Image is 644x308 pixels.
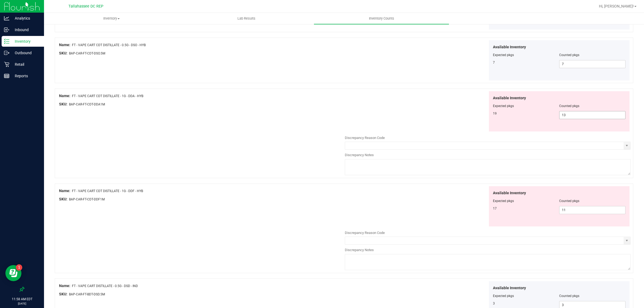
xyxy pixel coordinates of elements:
[4,50,9,56] inline-svg: Outbound
[9,38,42,45] p: Inventory
[493,294,514,298] span: Expected pkgs
[2,302,42,306] p: [DATE]
[345,136,385,140] span: Discrepancy Reason Code
[493,95,526,101] span: Available Inventory
[59,197,67,201] span: SKU:
[9,61,42,68] p: Retail
[59,189,70,193] span: Name:
[493,302,495,305] span: 3
[624,142,630,149] span: select
[493,61,495,64] span: 7
[493,104,514,108] span: Expected pkgs
[493,207,497,210] span: 17
[9,50,42,56] p: Outbound
[493,199,514,203] span: Expected pkgs
[4,73,9,79] inline-svg: Reports
[230,16,263,21] span: Lab Results
[559,206,625,214] input: 11
[72,284,138,288] span: FT - VAPE CART DISTILLATE - 0.5G - DSD - IND
[19,287,25,292] label: Pin the sidebar to full width on large screens
[59,43,70,47] span: Name:
[4,27,9,32] inline-svg: Inbound
[44,13,179,24] a: Inventory
[59,94,70,98] span: Name:
[4,62,9,67] inline-svg: Retail
[345,247,631,253] div: Discrepancy Notes
[5,265,21,281] iframe: Resource center
[59,284,70,288] span: Name:
[493,53,514,57] span: Expected pkgs
[59,102,67,106] span: SKU:
[59,51,67,55] span: SKU:
[2,297,42,302] p: 11:58 AM EDT
[345,152,631,158] div: Discrepancy Notes
[72,43,146,47] span: FT - VAPE CART CDT DISTILLATE - 0.5G - DSO - HYB
[72,94,143,98] span: FT - VAPE CART CDT DISTILLATE - 1G - DDA - HYB
[68,4,103,9] span: Tallahassee DC REP
[559,104,579,108] span: Counted pkgs
[599,4,634,8] span: Hi, [PERSON_NAME]!
[179,13,314,24] a: Lab Results
[59,292,67,296] span: SKU:
[559,60,625,68] input: 7
[16,264,22,271] iframe: Resource center unread badge
[314,13,449,24] a: Inventory Counts
[69,197,105,201] span: BAP-CAR-FT-CDT-DDF1M
[44,16,179,21] span: Inventory
[69,102,105,106] span: BAP-CAR-FT-CDT-DDA1M
[493,190,526,196] span: Available Inventory
[559,53,579,57] span: Counted pkgs
[9,73,42,79] p: Reports
[493,112,497,115] span: 19
[493,44,526,50] span: Available Inventory
[69,52,105,55] span: BAP-CAR-FT-CDT-DSO.5M
[559,294,579,298] span: Counted pkgs
[362,16,401,21] span: Inventory Counts
[9,15,42,21] p: Analytics
[4,16,9,21] inline-svg: Analytics
[4,39,9,44] inline-svg: Inventory
[624,237,630,244] span: select
[9,27,42,33] p: Inbound
[69,292,105,296] span: BAP-CAR-FT-BDT-DSD.5M
[493,285,526,291] span: Available Inventory
[345,231,385,235] span: Discrepancy Reason Code
[559,199,579,203] span: Counted pkgs
[559,111,625,119] input: 13
[72,189,143,193] span: FT - VAPE CART CDT DISTILLATE - 1G - DDF - HYB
